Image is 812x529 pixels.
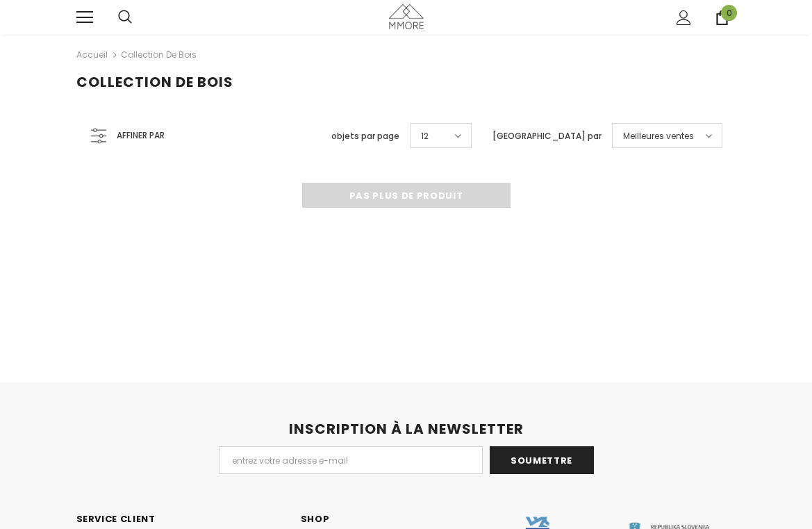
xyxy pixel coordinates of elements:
label: [GEOGRAPHIC_DATA] par [492,129,602,143]
input: Soumettre [490,446,594,474]
span: 12 [421,129,429,143]
span: Meilleures ventes [623,129,694,143]
a: Collection de bois [121,49,197,60]
span: INSCRIPTION À LA NEWSLETTER [289,419,524,439]
span: Collection de bois [76,72,233,92]
span: Affiner par [117,128,165,143]
input: Email Address [219,446,483,474]
span: SHOP [301,512,330,526]
a: Accueil [76,47,108,63]
span: 0 [721,5,737,21]
a: 0 [715,10,729,25]
span: Service Client [76,512,156,526]
img: Cas MMORE [389,4,424,29]
label: objets par page [331,129,399,143]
